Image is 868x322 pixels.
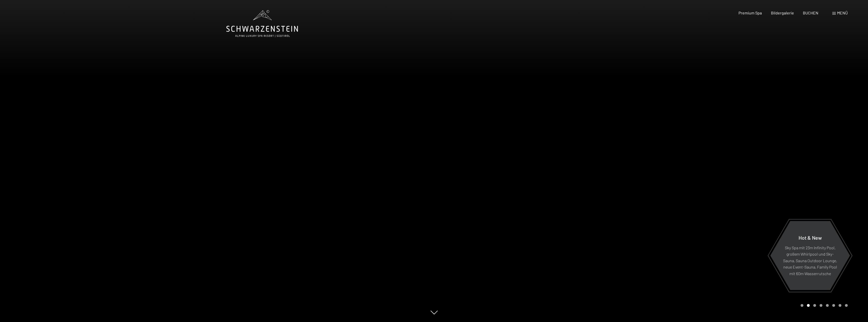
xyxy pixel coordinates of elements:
[826,304,829,307] div: Carousel Page 5
[803,10,818,15] a: BUCHEN
[820,304,822,307] div: Carousel Page 4
[771,10,794,15] a: Bildergalerie
[837,10,848,15] span: Menü
[832,304,835,307] div: Carousel Page 6
[801,304,803,307] div: Carousel Page 1
[807,304,810,307] div: Carousel Page 2 (Current Slide)
[845,304,848,307] div: Carousel Page 8
[799,304,848,307] div: Carousel Pagination
[799,234,822,240] span: Hot & New
[738,10,762,15] a: Premium Spa
[770,221,850,290] a: Hot & New Sky Spa mit 23m Infinity Pool, großem Whirlpool und Sky-Sauna, Sauna Outdoor Lounge, ne...
[813,304,816,307] div: Carousel Page 3
[839,304,841,307] div: Carousel Page 7
[783,244,838,277] p: Sky Spa mit 23m Infinity Pool, großem Whirlpool und Sky-Sauna, Sauna Outdoor Lounge, neue Event-S...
